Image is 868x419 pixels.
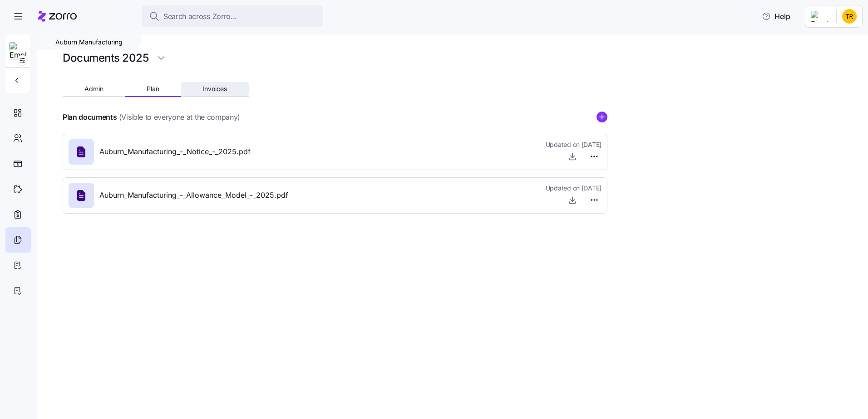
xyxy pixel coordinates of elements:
span: Updated on [DATE] [546,184,602,193]
svg: add icon [597,112,607,122]
span: Search across Zorro... [163,11,237,22]
span: Admin [84,86,104,92]
div: Auburn Manufacturing [37,34,141,50]
span: Auburn_Manufacturing_-_Allowance_Model_-_2025.pdf [99,190,288,201]
img: 1376be3ddacf59e6d276526a6311bcb7 [842,9,857,24]
span: Plan [147,86,159,92]
span: Help [762,11,790,22]
h1: Documents 2025 [63,51,148,65]
span: Auburn_Manufacturing_-_Notice_-_2025.pdf [99,146,251,157]
img: Employer logo [10,42,27,60]
button: Search across Zorro... [142,5,323,27]
span: Updated on [DATE] [546,140,602,149]
h4: Plan documents [63,112,117,122]
img: Employer logo [811,11,829,22]
span: Invoices [202,86,227,92]
button: Help [755,7,798,25]
span: (Visible to everyone at the company) [119,112,240,123]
